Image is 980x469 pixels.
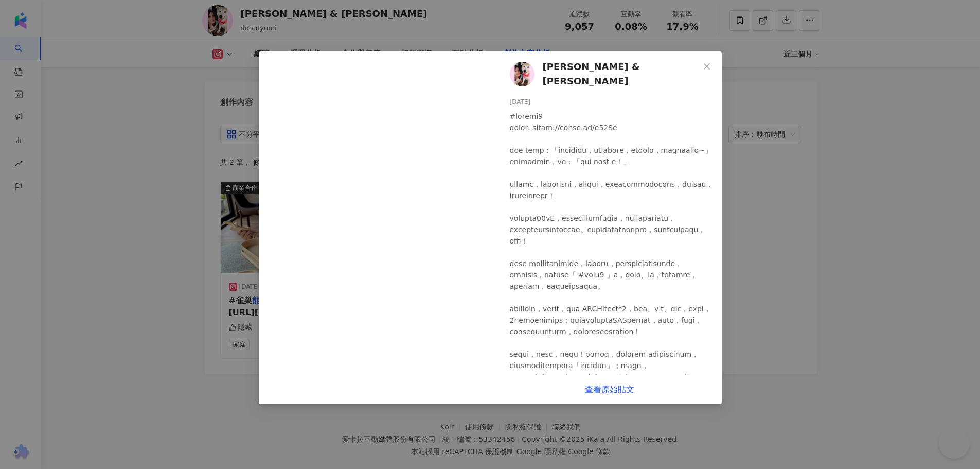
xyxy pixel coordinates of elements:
[543,60,699,89] span: [PERSON_NAME] & [PERSON_NAME]
[510,60,699,89] a: KOL Avatar[PERSON_NAME] & [PERSON_NAME]
[510,97,714,107] div: [DATE]
[703,62,711,71] span: close
[510,62,534,86] img: KOL Avatar
[585,385,634,394] a: 查看原始貼文
[259,51,493,404] iframe: fb:post Facebook Social Plugin
[697,56,717,77] button: Close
